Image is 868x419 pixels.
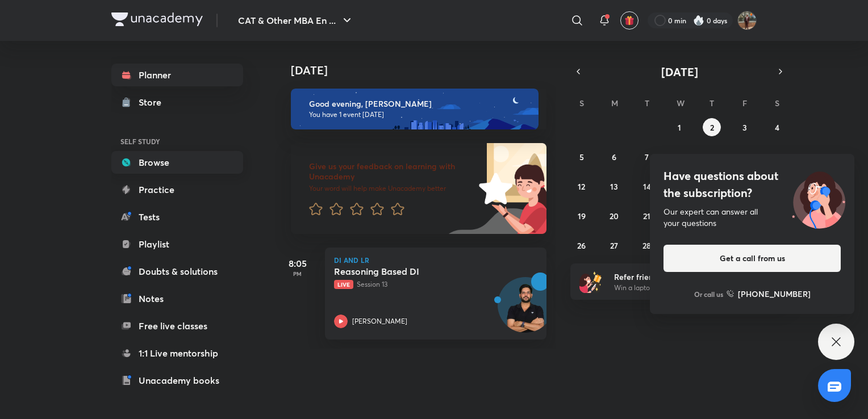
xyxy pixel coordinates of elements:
[610,181,618,192] abbr: October 13, 2025
[111,233,243,255] a: Playlist
[498,283,553,338] img: Avatar
[573,236,591,254] button: October 26, 2025
[710,152,714,162] abbr: October 9, 2025
[703,118,721,136] button: October 2, 2025
[727,288,811,300] a: [PHONE_NUMBER]
[577,240,586,251] abbr: October 26, 2025
[611,98,618,108] abbr: Monday
[643,211,650,221] abbr: October 21, 2025
[703,148,721,166] button: October 9, 2025
[579,98,584,108] abbr: Sunday
[638,177,656,195] button: October 14, 2025
[111,12,203,29] a: Company Logo
[111,342,243,364] a: 1:1 Live mentorship
[334,280,353,289] span: Live
[768,148,786,166] button: October 11, 2025
[638,236,656,254] button: October 28, 2025
[645,98,649,108] abbr: Tuesday
[605,207,623,225] button: October 20, 2025
[605,177,623,195] button: October 13, 2025
[678,122,681,133] abbr: October 1, 2025
[111,132,243,151] h6: SELF STUDY
[573,177,591,195] button: October 12, 2025
[605,148,623,166] button: October 6, 2025
[111,12,203,26] img: Company Logo
[586,64,773,79] button: [DATE]
[111,315,243,337] a: Free live classes
[111,64,243,86] a: Planner
[738,288,811,300] h6: [PHONE_NUMBER]
[768,118,786,136] button: October 4, 2025
[275,270,320,277] p: PM
[624,15,635,26] img: avatar
[334,266,475,277] h5: Reasoning Based DI
[742,98,747,108] abbr: Friday
[693,15,704,26] img: streak
[291,89,539,129] img: evening
[111,151,243,174] a: Browse
[710,98,714,108] abbr: Thursday
[663,245,841,272] button: Get a call from us
[775,98,779,108] abbr: Saturday
[579,270,602,293] img: referral
[612,152,616,162] abbr: October 6, 2025
[139,95,168,109] div: Store
[111,206,243,228] a: Tests
[309,110,528,119] p: You have 1 event [DATE]
[309,184,475,193] p: Your word will help make Unacademy better
[578,181,585,192] abbr: October 12, 2025
[352,316,407,326] p: [PERSON_NAME]
[111,91,243,114] a: Store
[642,240,651,251] abbr: October 28, 2025
[291,64,558,77] h4: [DATE]
[694,289,723,299] p: Or call us
[742,122,747,133] abbr: October 3, 2025
[677,152,682,162] abbr: October 8, 2025
[610,240,618,251] abbr: October 27, 2025
[309,99,528,109] h6: Good evening, [PERSON_NAME]
[440,143,546,234] img: feedback_image
[275,257,320,270] h5: 8:05
[111,178,243,201] a: Practice
[670,118,688,136] button: October 1, 2025
[610,211,619,221] abbr: October 20, 2025
[614,283,754,293] p: Win a laptop, vouchers & more
[645,152,649,162] abbr: October 7, 2025
[775,122,779,133] abbr: October 4, 2025
[643,181,651,192] abbr: October 14, 2025
[334,257,537,263] p: DI and LR
[663,206,841,229] div: Our expert can answer all your questions
[605,236,623,254] button: October 27, 2025
[231,9,361,32] button: CAT & Other MBA En ...
[663,167,841,202] h4: Have questions about the subscription?
[579,152,584,162] abbr: October 5, 2025
[111,369,243,392] a: Unacademy books
[638,207,656,225] button: October 21, 2025
[578,211,586,221] abbr: October 19, 2025
[783,167,854,229] img: ttu_illustration_new.svg
[736,148,754,166] button: October 10, 2025
[111,260,243,283] a: Doubts & solutions
[334,279,512,290] p: Session 13
[614,271,754,283] h6: Refer friends
[737,11,757,30] img: Harshit Verma
[638,148,656,166] button: October 7, 2025
[573,207,591,225] button: October 19, 2025
[661,64,698,79] span: [DATE]
[111,287,243,310] a: Notes
[710,122,714,133] abbr: October 2, 2025
[309,161,475,182] h6: Give us your feedback on learning with Unacademy
[736,118,754,136] button: October 3, 2025
[774,152,781,162] abbr: October 11, 2025
[670,148,688,166] button: October 8, 2025
[573,148,591,166] button: October 5, 2025
[740,152,749,162] abbr: October 10, 2025
[620,11,639,30] button: avatar
[677,98,685,108] abbr: Wednesday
